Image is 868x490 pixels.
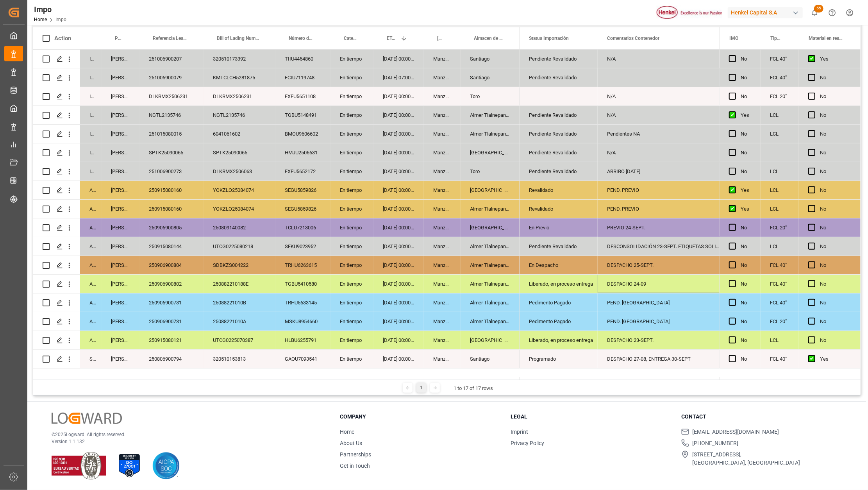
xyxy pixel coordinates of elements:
[741,181,751,199] div: Yes
[33,275,520,293] div: Press SPACE to select this row.
[598,237,730,256] div: DESCONSOLIDACIÓN 23-SEPT. ETIQUETAS SOLICITADAS
[33,50,520,68] div: Press SPACE to select this row.
[761,125,799,143] div: LCL
[139,293,204,312] div: 250906900731
[720,50,861,68] div: Press SPACE to select this row.
[80,350,102,368] div: Storage
[139,218,204,237] div: 250906900805
[33,237,520,256] div: Press SPACE to select this row.
[80,331,102,349] div: Arrived
[373,350,424,368] div: [DATE] 00:00:00
[761,162,799,181] div: LCL
[820,163,851,181] div: No
[720,293,861,312] div: Press SPACE to select this row.
[139,331,204,349] div: 250915080121
[424,200,461,218] div: Manzanillo
[340,440,362,446] a: About Us
[80,106,102,124] div: In progress
[139,162,204,181] div: 251006900273
[761,237,799,256] div: LCL
[275,50,330,68] div: TIIU4454860
[139,68,204,87] div: 251006900079
[139,275,204,293] div: 250906900802
[33,162,520,181] div: Press SPACE to select this row.
[204,125,275,143] div: 6041061602
[529,163,588,181] div: Pendiente Revalidado
[204,350,275,368] div: 320510153813
[529,69,588,87] div: Pendiente Revalidado
[275,181,330,199] div: SEGU5859826
[152,452,180,479] img: AICPA SOC
[741,50,751,68] div: No
[598,125,730,143] div: Pendientes NA
[330,293,373,312] div: En tiempo
[474,36,503,41] span: Almacen de entrega
[809,36,845,41] span: Material en resguardo Y/N
[720,181,861,200] div: Press SPACE to select this row.
[720,200,861,218] div: Press SPACE to select this row.
[820,50,851,68] div: Yes
[529,36,569,41] span: Status Importación
[761,218,799,237] div: FCL 20"
[720,275,861,293] div: Press SPACE to select this row.
[461,87,520,106] div: Toro
[761,200,799,218] div: LCL
[340,451,371,458] a: Partnerships
[387,36,397,41] span: ETA Aduana
[275,331,330,349] div: HLBU6255791
[823,4,841,21] button: Help Center
[80,50,102,68] div: In progress
[275,125,330,143] div: BMOU9606602
[330,181,373,199] div: En tiempo
[598,181,730,199] div: PEND. PREVIO
[741,88,751,106] div: No
[80,181,102,199] div: Arrived
[102,50,139,68] div: [PERSON_NAME]
[373,237,424,256] div: [DATE] 00:00:00
[330,106,373,124] div: En tiempo
[529,50,588,68] div: Pendiente Revalidado
[275,256,330,274] div: TRHU6263615
[529,106,588,124] div: Pendiente Revalidado
[80,68,102,87] div: In progress
[598,106,730,124] div: N/A
[102,331,139,349] div: [PERSON_NAME]
[102,162,139,181] div: [PERSON_NAME]
[330,256,373,274] div: En tiempo
[330,125,373,143] div: En tiempo
[33,87,520,106] div: Press SPACE to select this row.
[720,331,861,350] div: Press SPACE to select this row.
[33,218,520,237] div: Press SPACE to select this row.
[344,36,357,41] span: Categoría
[373,312,424,331] div: [DATE] 00:00:00
[598,50,730,68] div: N/A
[275,293,330,312] div: TRHU5633145
[80,218,102,237] div: Arrived
[720,256,861,275] div: Press SPACE to select this row.
[139,125,204,143] div: 251015080015
[820,275,851,293] div: No
[820,294,851,312] div: No
[275,350,330,368] div: GAOU7093541
[204,293,275,312] div: 25088221010B
[461,68,520,87] div: Santiago
[741,200,751,218] div: Yes
[461,293,520,312] div: Almer Tlalnepantla
[102,143,139,162] div: [PERSON_NAME]
[340,463,370,469] a: Get in Touch
[424,331,461,349] div: Manzanillo
[330,87,373,106] div: En tiempo
[657,6,722,20] img: Henkel%20logo.jpg_1689854090.jpg
[741,219,751,237] div: No
[330,200,373,218] div: En tiempo
[607,36,659,41] span: Comentarios Contenedor
[33,181,520,200] div: Press SPACE to select this row.
[204,181,275,199] div: YOKZLO25084074
[598,331,730,349] div: DESPACHO 23-SEPT.
[204,237,275,256] div: UTCG0225080218
[761,312,799,331] div: FCL 20"
[204,275,275,293] div: 250882210188E
[720,237,861,256] div: Press SPACE to select this row.
[424,256,461,274] div: Manzanillo
[102,125,139,143] div: [PERSON_NAME]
